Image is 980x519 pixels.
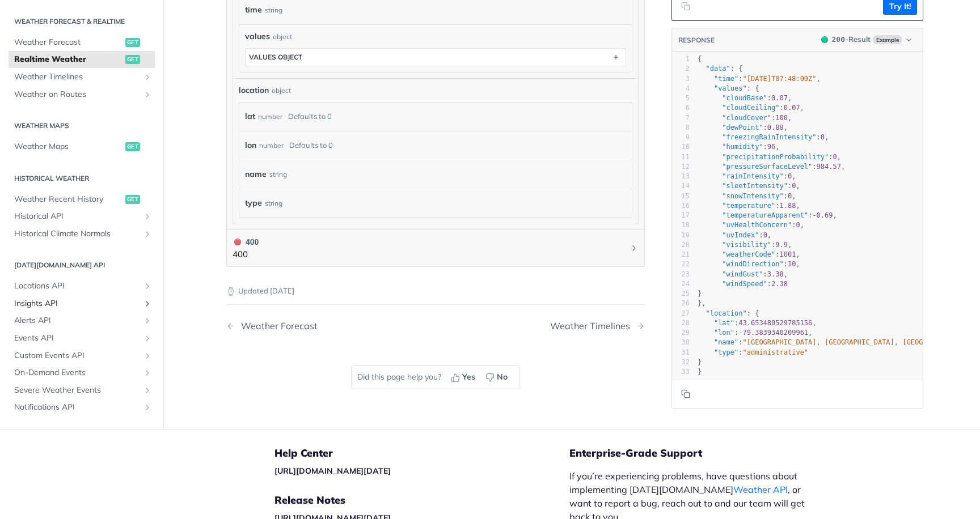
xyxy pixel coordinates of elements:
[698,172,796,180] span: : ,
[14,280,140,292] span: Locations API
[763,231,767,239] span: 0
[672,181,690,191] div: 14
[698,133,829,141] span: : ,
[722,162,812,170] span: "pressureSurfaceLevel"
[698,113,792,121] span: : ,
[722,260,783,268] span: "windDirection"
[722,172,783,180] span: "rainIntensity"
[722,113,771,121] span: "cloudCover"
[821,133,825,141] span: 0
[226,309,645,343] nav: Pagination Controls
[9,312,155,329] a: Alerts APIShow subpages for Alerts API
[722,182,788,190] span: "sleetIntensity"
[143,403,152,412] button: Show subpages for Notifications API
[672,211,690,220] div: 17
[698,260,800,268] span: : ,
[14,37,122,48] span: Weather Forecast
[788,172,792,180] span: 0
[143,73,152,82] button: Show subpages for Weather Timelines
[672,259,690,269] div: 22
[698,55,702,63] span: {
[265,2,282,18] div: string
[9,138,155,155] a: Weather Mapsget
[9,173,155,183] h2: Historical Weather
[245,108,255,125] label: lat
[698,152,841,160] span: : ,
[351,365,520,389] div: Did this page help you?
[733,484,788,495] a: Weather API
[14,193,122,205] span: Weather Recent History
[672,161,690,171] div: 12
[143,368,152,377] button: Show subpages for On-Demand Events
[246,49,626,66] button: values object
[812,211,816,219] span: -
[14,350,140,361] span: Custom Events API
[788,260,796,268] span: 10
[125,142,140,151] span: get
[698,65,743,73] span: : {
[481,369,514,386] button: No
[672,318,690,327] div: 28
[672,201,690,210] div: 16
[258,108,282,125] div: number
[9,34,155,51] a: Weather Forecastget
[706,309,746,317] span: "location"
[226,321,405,331] a: Previous Page: Weather Forecast
[9,51,155,68] a: Realtime Weatherget
[234,239,241,245] span: 400
[738,329,742,337] span: -
[672,279,690,288] div: 24
[767,270,784,278] span: 3.38
[743,74,817,82] span: "[DATE]T07:48:00Z"
[125,38,140,47] span: get
[714,318,734,326] span: "lat"
[698,211,837,219] span: : ,
[722,123,763,131] span: "dewPoint"
[14,298,140,309] span: Insights API
[832,34,871,45] div: - Result
[698,250,800,258] span: : ,
[698,368,702,376] span: }
[738,318,812,326] span: 43.653480529785156
[722,94,767,102] span: "cloudBase"
[497,371,508,383] span: No
[239,84,269,96] span: location
[143,282,152,291] button: Show subpages for Locations API
[722,211,808,219] span: "temperatureApparent"
[245,195,262,211] label: type
[792,182,796,190] span: 0
[722,279,767,287] span: "windSpeed"
[698,201,800,209] span: : ,
[14,367,140,378] span: On-Demand Events
[698,143,780,151] span: : ,
[775,240,788,248] span: 9.9
[14,385,140,396] span: Severe Weather Events
[245,137,256,154] label: lon
[817,162,841,170] span: 984.57
[672,299,690,308] div: 26
[714,348,738,356] span: "type"
[9,69,155,86] a: Weather TimelinesShow subpages for Weather Timelines
[672,142,690,152] div: 10
[698,309,759,317] span: : {
[672,347,690,357] div: 31
[775,113,788,121] span: 100
[672,328,690,338] div: 29
[14,71,140,83] span: Weather Timelines
[143,351,152,360] button: Show subpages for Custom Events API
[14,211,140,222] span: Historical API
[274,446,569,460] h5: Help Center
[672,357,690,367] div: 32
[672,269,690,279] div: 23
[245,2,262,18] label: time
[722,221,792,229] span: "uvHealthConcern"
[698,279,788,287] span: :
[722,133,816,141] span: "freezingRainIntensity"
[714,329,734,337] span: "lon"
[9,121,155,131] h2: Weather Maps
[274,466,391,476] a: [URL][DOMAIN_NAME][DATE]
[9,208,155,225] a: Historical APIShow subpages for Historical API
[722,270,763,278] span: "windGust"
[771,94,788,102] span: 0.07
[698,348,808,356] span: :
